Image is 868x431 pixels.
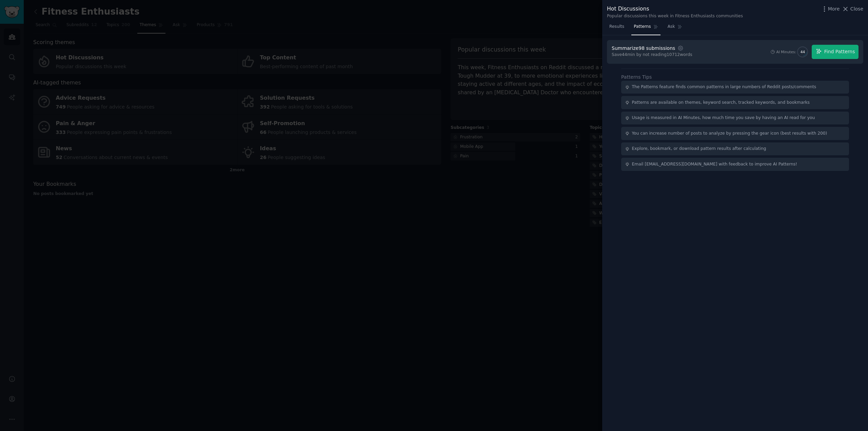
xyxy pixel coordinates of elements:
[801,50,805,54] span: 44
[821,5,840,13] button: More
[631,21,660,35] a: Patterns
[632,100,810,106] div: Patterns are available on themes, keyword search, tracked keywords, and bookmarks
[632,161,797,168] div: Email [EMAIL_ADDRESS][DOMAIN_NAME] with feedback to improve AI Patterns!
[776,50,796,54] div: AI Minutes:
[632,84,816,90] div: The Patterns feature finds common patterns in large numbers of Reddit posts/comments
[632,131,827,137] div: You can increase number of posts to analyze by pressing the gear icon (best results with 200)
[668,24,675,30] span: Ask
[609,24,624,30] span: Results
[632,146,766,152] div: Explore, bookmark, or download pattern results after calculating
[812,45,859,59] button: Find Patterns
[621,74,652,80] label: Patterns Tips
[612,52,692,58] div: Save 44 min by not reading 10712 words
[634,24,651,30] span: Patterns
[842,5,863,13] button: Close
[828,5,840,13] span: More
[824,48,855,55] span: Find Patterns
[632,115,815,121] div: Usage is measured in AI Minutes, how much time you save by having an AI read for you
[612,45,675,52] div: Summarize 98 submissions
[850,5,863,13] span: Close
[607,21,627,35] a: Results
[607,13,743,19] div: Popular discussions this week in Fitness Enthusiasts communities
[607,5,743,13] div: Hot Discussions
[665,21,685,35] a: Ask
